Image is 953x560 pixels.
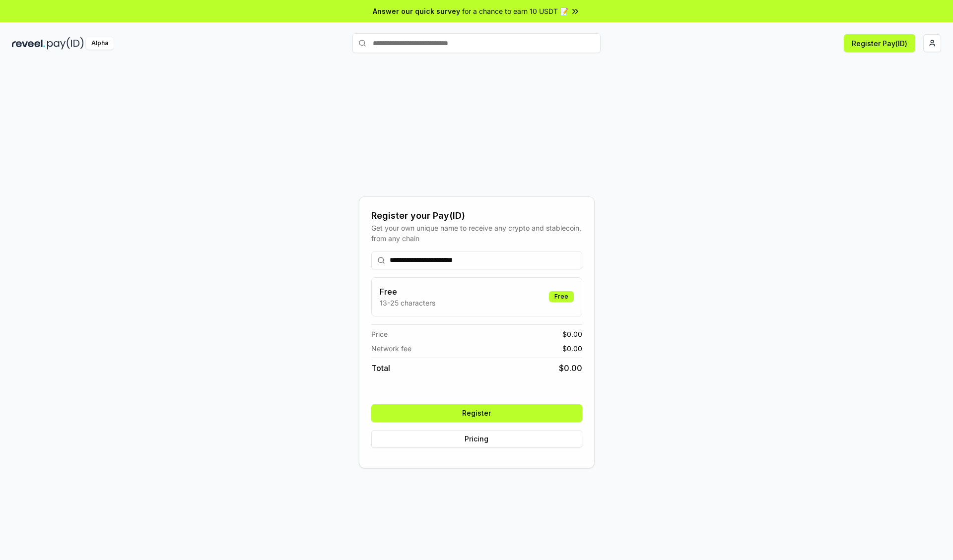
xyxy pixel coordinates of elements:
[559,362,582,374] span: $ 0.00
[562,343,582,354] span: $ 0.00
[371,343,411,354] span: Network fee
[373,6,460,16] span: Answer our quick survey
[562,329,582,339] span: $ 0.00
[380,298,435,308] p: 13-25 characters
[371,329,388,339] span: Price
[47,37,84,50] img: pay_id
[371,430,582,448] button: Pricing
[86,37,114,50] div: Alpha
[371,223,582,244] div: Get your own unique name to receive any crypto and stablecoin, from any chain
[371,209,582,223] div: Register your Pay(ID)
[12,37,45,50] img: reveel_dark
[462,6,568,16] span: for a chance to earn 10 USDT 📝
[380,286,435,298] h3: Free
[844,34,915,52] button: Register Pay(ID)
[549,291,574,302] div: Free
[371,362,390,374] span: Total
[371,404,582,422] button: Register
